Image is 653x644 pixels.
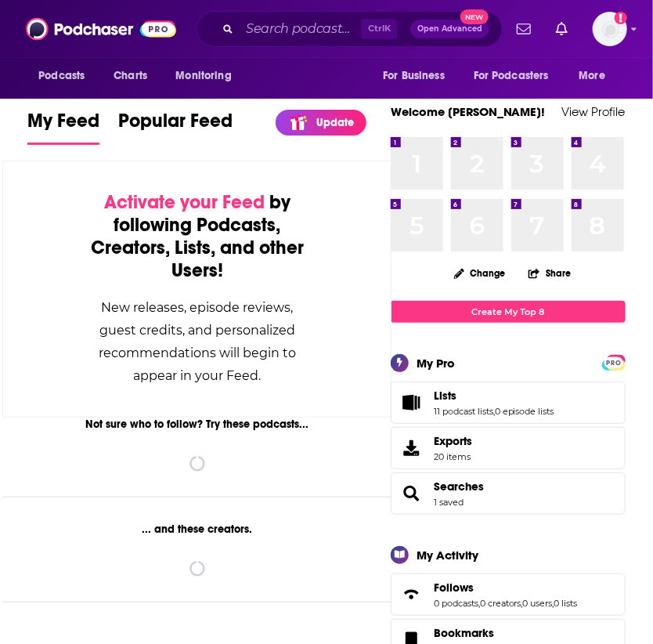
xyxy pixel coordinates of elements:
[495,406,554,417] a: 0 episode lists
[434,497,464,508] a: 1 saved
[434,626,494,640] span: Bookmarks
[480,598,521,609] a: 0 creators
[81,296,312,387] div: New releases, episode reviews, guest credits, and personalized recommendations will begin to appe...
[523,598,553,609] a: 0 users
[434,434,472,448] span: Exports
[604,357,623,369] span: PRO
[593,12,627,46] button: Show profile menu
[478,598,480,609] span: ,
[118,109,233,145] a: Popular Feed
[434,598,478,609] a: 0 podcasts
[396,392,428,414] a: Lists
[593,12,627,46] img: User Profile
[81,191,312,282] div: by following Podcasts, Creators, Lists, and other Users!
[434,479,484,494] a: Searches
[396,483,428,505] a: Searches
[118,109,233,142] span: Popular Feed
[27,109,99,142] span: My Feed
[562,104,626,119] a: View Profile
[593,12,627,46] span: Logged in as eringalloway
[474,65,549,87] span: For Podcasters
[579,65,606,87] span: More
[417,356,455,371] div: My Pro
[197,11,503,47] div: Search podcasts, credits, & more...
[528,258,572,288] button: Share
[417,25,482,33] span: Open Advanced
[434,389,456,403] span: Lists
[26,14,176,44] img: Podchaser - Follow, Share and Rate Podcasts
[276,110,366,136] a: Update
[2,523,391,536] div: ... and these creators.
[27,61,105,91] button: open menu
[493,406,495,417] span: ,
[445,263,515,283] button: Change
[27,109,99,145] a: My Feed
[554,598,578,609] a: 0 lists
[383,65,445,87] span: For Business
[460,9,489,24] span: New
[175,65,231,87] span: Monitoring
[510,16,537,42] a: Show notifications dropdown
[434,389,554,403] a: Lists
[410,20,489,38] button: Open AdvancedNew
[550,16,574,42] a: Show notifications dropdown
[568,61,626,91] button: open menu
[615,12,627,24] svg: Add a profile image
[434,451,472,462] span: 20 items
[103,61,157,91] a: Charts
[372,61,464,91] button: open menu
[391,104,546,119] a: Welcome [PERSON_NAME]!
[391,427,626,469] a: Exports
[164,61,251,91] button: open menu
[521,598,523,609] span: ,
[2,418,391,431] div: Not sure who to follow? Try these podcasts...
[38,65,85,87] span: Podcasts
[104,190,265,214] span: Activate your Feed
[434,626,525,640] a: Bookmarks
[417,548,478,563] div: My Activity
[391,573,626,616] span: Follows
[396,437,428,459] span: Exports
[391,472,626,515] span: Searches
[391,301,626,322] a: Create My Top 8
[396,584,428,606] a: Follows
[464,61,572,91] button: open menu
[361,19,398,39] span: Ctrl K
[391,382,626,424] span: Lists
[316,116,354,129] p: Update
[553,598,554,609] span: ,
[240,16,361,42] input: Search podcasts, credits, & more...
[434,581,474,595] span: Follows
[434,406,493,417] a: 11 podcast lists
[604,356,623,367] a: PRO
[434,581,578,595] a: Follows
[114,65,147,87] span: Charts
